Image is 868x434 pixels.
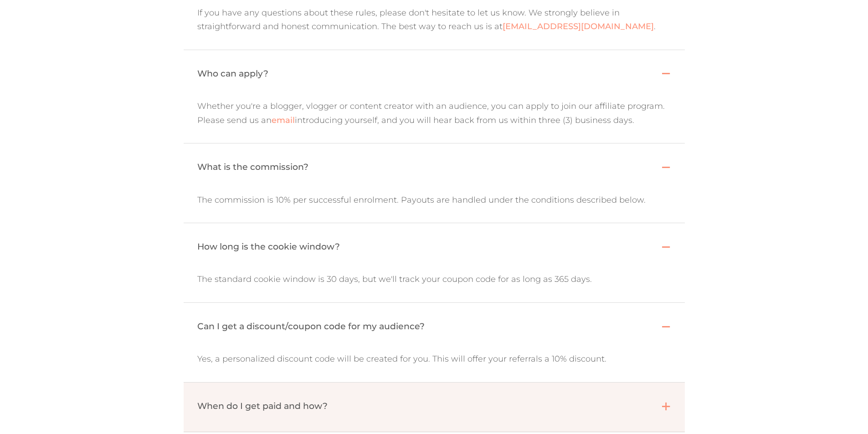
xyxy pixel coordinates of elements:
[197,99,671,127] div: Whether you're a blogger, vlogger or content creator with an audience, you can apply to join our ...
[662,162,671,173] div: 
[272,115,295,125] a: email
[197,193,671,207] div: The commission is 10% per successful enrolment. Payouts are handled under the conditions describe...
[197,399,647,414] div: When do I get paid and how?
[197,160,647,174] div: What is the commission?
[503,21,654,31] a: [EMAIL_ADDRESS][DOMAIN_NAME]
[197,240,647,254] div: How long is the cookie window?
[197,272,671,286] div: The standard cookie window is 30 days, but we'll track your coupon code for as long as 365 days.
[662,68,671,79] div: 
[662,322,671,332] div: 
[662,402,670,411] div: 
[197,66,647,81] div: Who can apply?
[662,401,671,412] div: 
[197,352,671,366] div: Yes, a personalized discount code will be created for you. This will offer your referrals a 10% d...
[197,319,647,334] div: Can I get a discount/coupon code for my audience?
[197,6,671,34] div: If you have any questions about these rules, please don't hesitate to let us know. We strongly be...
[662,242,671,252] div: 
